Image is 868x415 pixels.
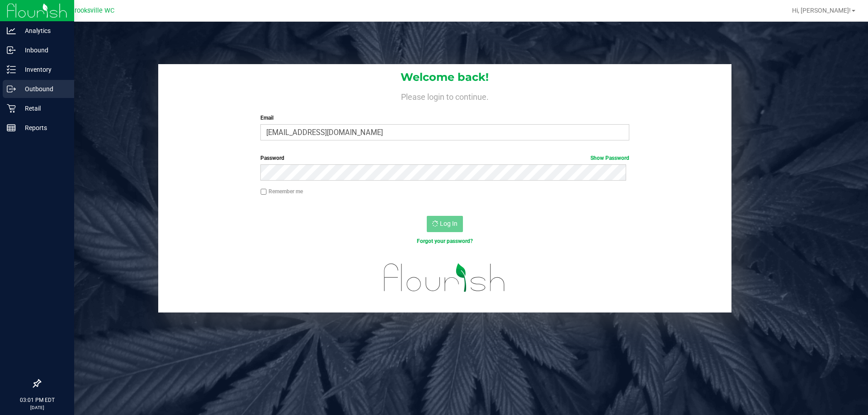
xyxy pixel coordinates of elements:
[16,84,70,94] p: Outbound
[7,84,16,93] inline-svg: Outbound
[260,114,629,122] label: Email
[7,123,16,132] inline-svg: Reports
[16,25,70,36] p: Analytics
[158,71,731,83] h1: Welcome back!
[7,65,16,74] inline-svg: Inventory
[16,103,70,114] p: Retail
[71,7,114,14] span: Brooksville WC
[7,46,16,55] inline-svg: Inbound
[440,220,458,227] span: Log In
[158,90,731,101] h4: Please login to continue.
[427,216,463,232] button: Log In
[260,155,284,161] span: Password
[373,255,516,301] img: flourish_logo.svg
[7,104,16,113] inline-svg: Retail
[4,404,70,411] p: [DATE]
[260,189,267,195] input: Remember me
[16,64,70,75] p: Inventory
[417,238,473,244] a: Forgot your password?
[260,187,303,196] label: Remember me
[792,7,851,14] span: Hi, [PERSON_NAME]!
[7,26,16,35] inline-svg: Analytics
[16,45,70,56] p: Inbound
[590,155,629,161] a: Show Password
[4,396,70,404] p: 03:01 PM EDT
[16,122,70,133] p: Reports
